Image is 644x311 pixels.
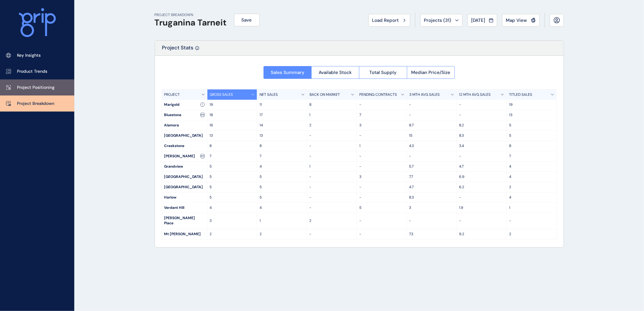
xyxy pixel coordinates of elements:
[310,123,354,128] p: 2
[210,154,255,159] p: 7
[260,143,304,149] p: 8
[162,229,207,239] div: Mt [PERSON_NAME]
[210,195,255,200] p: 5
[459,92,491,97] p: 12 MTH AVG SALES
[310,102,354,107] p: 8
[359,112,404,118] p: 7
[162,192,207,202] div: Harlow
[162,213,207,229] div: [PERSON_NAME] Place
[459,102,504,107] p: -
[459,154,504,159] p: -
[459,164,504,169] p: 4.7
[310,133,354,138] p: -
[407,66,455,79] button: Median Price/Size
[210,92,233,97] p: GROSS SALES
[502,14,540,27] button: Map View
[506,17,527,23] span: Map View
[210,232,255,237] p: 2
[260,92,278,97] p: NET SALES
[359,123,404,128] p: 3
[162,203,207,213] div: Verdant Hill
[260,123,304,128] p: 14
[509,164,554,169] p: 4
[210,102,255,107] p: 19
[162,100,207,110] div: Marigold
[359,174,404,179] p: 3
[509,112,554,118] p: 13
[260,205,304,210] p: 4
[459,185,504,190] p: 6.2
[155,18,227,28] h1: Truganina Tarneit
[162,239,207,249] div: Parkview
[359,232,404,237] p: -
[459,133,504,138] p: 8.3
[509,143,554,149] p: 8
[162,182,207,192] div: [GEOGRAPHIC_DATA]
[509,92,532,97] p: TITLED SALES
[409,102,454,107] p: -
[509,205,554,210] p: 1
[359,195,404,200] p: -
[409,232,454,237] p: 7.3
[210,174,255,179] p: 5
[459,232,504,237] p: 9.2
[359,164,404,169] p: -
[311,66,359,79] button: Available Stock
[162,162,207,172] div: Grandview
[471,17,485,23] span: [DATE]
[369,69,397,75] span: Total Supply
[210,164,255,169] p: 5
[319,69,352,75] span: Available Stock
[409,174,454,179] p: 7.7
[509,102,554,107] p: 19
[359,92,397,97] p: PENDING CONTRACTS
[459,174,504,179] p: 6.9
[310,164,354,169] p: 1
[509,195,554,200] p: 4
[459,205,504,210] p: 1.9
[409,112,454,118] p: -
[310,174,354,179] p: -
[210,218,255,223] p: 3
[162,172,207,182] div: [GEOGRAPHIC_DATA]
[509,133,554,138] p: 5
[359,66,407,79] button: Total Supply
[260,133,304,138] p: 13
[260,154,304,159] p: 7
[162,44,194,55] p: Project Stats
[359,205,404,210] p: 5
[162,110,207,120] div: Bluestone
[468,14,497,27] button: [DATE]
[409,218,454,223] p: -
[162,131,207,141] div: [GEOGRAPHIC_DATA]
[162,120,207,130] div: Alamora
[424,17,451,23] span: Projects ( 31 )
[359,102,404,107] p: -
[310,185,354,190] p: -
[260,185,304,190] p: 5
[242,17,252,23] span: Save
[162,151,207,161] div: [PERSON_NAME]
[310,195,354,200] p: -
[263,66,311,79] button: Sales Summary
[359,133,404,138] p: -
[162,141,207,151] div: Creekstone
[260,112,304,118] p: 17
[509,174,554,179] p: 4
[210,112,255,118] p: 18
[310,92,340,97] p: BACK ON MARKET
[210,143,255,149] p: 8
[359,143,404,149] p: 1
[459,123,504,128] p: 8.2
[260,174,304,179] p: 5
[409,123,454,128] p: 8.7
[310,232,354,237] p: -
[459,218,504,223] p: -
[210,205,255,210] p: 4
[310,218,354,223] p: 2
[260,195,304,200] p: 5
[17,101,54,107] p: Project Breakdown
[17,52,41,59] p: Key Insights
[271,69,304,75] span: Sales Summary
[210,133,255,138] p: 13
